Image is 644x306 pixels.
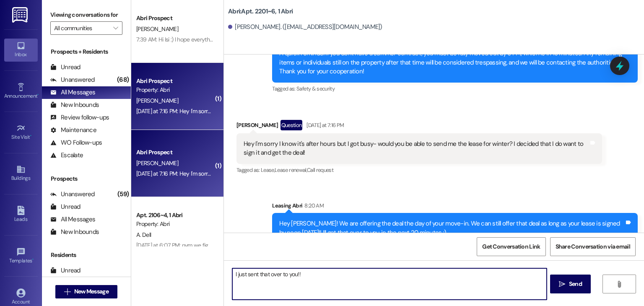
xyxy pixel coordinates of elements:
[272,201,638,213] div: Leasing Abri
[12,7,29,23] img: ResiDesk Logo
[50,266,80,275] div: Unread
[136,107,551,115] div: [DATE] at 7:16 PM: Hey I'm sorry I know it's after hours but I got busy- would you be able to sen...
[42,47,131,56] div: Prospects + Residents
[569,280,582,288] span: Send
[550,275,591,293] button: Send
[4,203,38,226] a: Leads
[136,231,151,239] span: A. Dell
[279,219,624,237] div: Hey [PERSON_NAME]! We are offering the deal the day of your move-in. We can still offer that deal...
[74,287,109,296] span: New Message
[296,85,335,92] span: Safety & security
[32,257,34,262] span: •
[4,121,38,144] a: Site Visit •
[477,237,545,256] button: Get Conversation Link
[136,241,234,249] div: [DATE] at 6:07 PM: nvm we figured it out!
[559,281,565,288] i: 
[50,126,96,135] div: Maintenance
[50,88,95,97] div: All Messages
[275,166,307,174] span: Lease renewal ,
[30,133,31,139] span: •
[136,14,214,23] div: Abri Prospect
[50,138,102,147] div: WO Follow-ups
[50,63,80,72] div: Unread
[244,140,589,158] div: Hey I'm sorry I know it's after hours but I got busy- would you be able to send me the lease for ...
[136,36,432,43] div: 7:39 AM: Hi Isi :) I hope everything went well [DATE]! You've got a package here at the front des...
[55,285,117,298] button: New Message
[280,120,303,130] div: Question
[113,25,118,31] i: 
[136,148,214,157] div: Abri Prospect
[550,237,636,256] button: Share Conversation via email
[307,166,333,174] span: Call request
[136,77,214,86] div: Abri Prospect
[616,281,622,288] i: 
[136,25,178,33] span: [PERSON_NAME]
[4,162,38,185] a: Buildings
[232,268,546,300] textarea: I just sent that over to you!!
[115,188,131,201] div: (59)
[42,174,131,183] div: Prospects
[50,101,99,109] div: New Inbounds
[50,75,95,84] div: Unanswered
[272,83,638,95] div: Tagged as:
[556,242,630,251] span: Share Conversation via email
[304,121,344,130] div: [DATE] at 7:16 PM
[228,23,382,31] div: [PERSON_NAME]. ([EMAIL_ADDRESS][DOMAIN_NAME])
[261,166,275,174] span: Lease ,
[115,73,131,86] div: (68)
[228,7,293,16] b: Abri: Apt. 2201~6, 1 Abri
[136,159,178,167] span: [PERSON_NAME]
[50,228,99,236] div: New Inbounds
[136,211,214,220] div: Apt. 2106~4, 1 Abri
[50,202,80,211] div: Unread
[136,97,178,104] span: [PERSON_NAME]
[50,113,109,122] div: Review follow-ups
[279,49,624,76] div: A quick reminderif you dont have a summer contract, you must be fully moved out by 6 PM, which is...
[136,220,214,228] div: Property: Abri
[302,201,323,210] div: 8:20 AM
[4,39,38,61] a: Inbox
[236,120,602,133] div: [PERSON_NAME]
[136,170,551,177] div: [DATE] at 7:16 PM: Hey I'm sorry I know it's after hours but I got busy- would you be able to sen...
[136,86,214,94] div: Property: Abri
[42,251,131,259] div: Residents
[50,215,95,224] div: All Messages
[482,242,540,251] span: Get Conversation Link
[236,164,602,176] div: Tagged as:
[37,92,39,98] span: •
[54,21,109,35] input: All communities
[4,245,38,267] a: Templates •
[64,288,70,295] i: 
[50,151,83,160] div: Escalate
[50,190,95,199] div: Unanswered
[50,8,122,21] label: Viewing conversations for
